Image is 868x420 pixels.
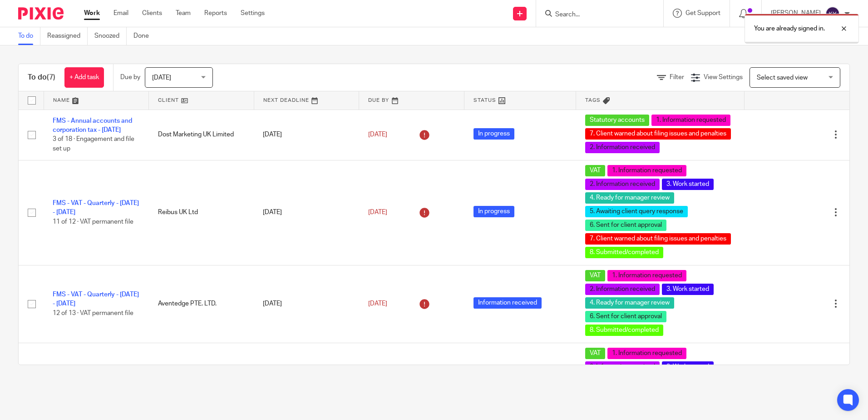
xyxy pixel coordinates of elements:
span: View Settings [704,74,743,80]
span: 5. Awaiting client query response [585,206,688,217]
td: Reibus UK Ltd [149,160,254,265]
span: Tags [585,98,601,103]
span: 3. Work started [662,284,714,295]
span: Filter [670,74,684,80]
span: (7) [47,74,55,81]
span: VAT [585,165,605,176]
span: 3 of 18 · Engagement and file set up [53,136,134,152]
a: Clients [142,9,162,18]
a: Reports [204,9,227,18]
span: 6. Sent for client approval [585,220,666,231]
span: 4. Ready for manager review [585,297,674,309]
span: [DATE] [368,209,387,215]
a: FMS - VAT - Quarterly - [DATE] - [DATE] [53,291,139,307]
a: FMS - VAT - Quarterly - [DATE] - [DATE] [53,200,139,215]
a: Done [133,27,156,45]
span: 1. Information requested [607,348,686,359]
h1: To do [28,73,55,82]
span: 1. Information requested [607,270,686,281]
span: 6. Sent for client approval [585,311,666,322]
a: Work [84,9,100,18]
span: 2. Information received [585,284,660,295]
p: Due by [120,73,140,82]
span: VAT [585,270,605,281]
span: 1. Information requested [651,115,730,126]
span: In progress [473,128,514,140]
td: Aventedge PTE. LTD. [149,265,254,343]
span: In progress [473,206,514,217]
span: VAT [585,348,605,359]
span: [DATE] [152,75,171,81]
td: [DATE] [254,160,359,265]
span: Statutory accounts [585,115,649,126]
span: Select saved view [757,75,808,81]
span: 11 of 12 · VAT permanent file [53,219,133,225]
a: + Add task [64,67,104,88]
span: 2. Information received [585,142,660,153]
span: 12 of 13 · VAT permanent file [53,310,133,316]
span: Information received [473,297,542,309]
a: Settings [241,9,265,18]
span: 7. Client warned about filing issues and penalties [585,128,731,140]
span: [DATE] [368,300,387,307]
span: 3. Work started [662,361,714,373]
td: [DATE] [254,265,359,343]
td: Dost Marketing UK Limited [149,110,254,160]
span: 2. Information received [585,361,660,373]
span: 8. Submitted/completed [585,247,663,258]
span: 8. Submitted/completed [585,325,663,336]
p: You are already signed in. [754,24,825,33]
td: [DATE] [254,110,359,160]
a: FMS - Annual accounts and corporation tax - [DATE] [53,118,132,133]
a: Email [113,9,128,18]
span: 2. Information received [585,179,660,190]
span: [DATE] [368,131,387,138]
span: 3. Work started [662,179,714,190]
img: Pixie [18,7,64,20]
span: 1. Information requested [607,165,686,176]
a: Team [176,9,191,18]
span: 4. Ready for manager review [585,192,674,204]
a: Reassigned [47,27,88,45]
a: Snoozed [94,27,127,45]
img: svg%3E [825,6,840,21]
span: 7. Client warned about filing issues and penalties [585,233,731,245]
a: To do [18,27,40,45]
